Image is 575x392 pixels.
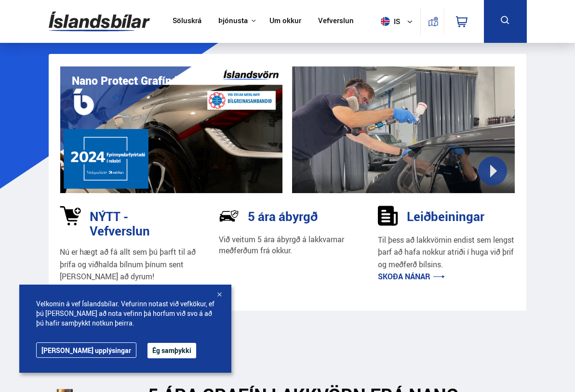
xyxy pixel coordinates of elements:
h1: Nano Protect Grafín lakkvörn [72,74,218,87]
a: [PERSON_NAME] upplýsingar [36,342,136,358]
h3: NÝTT - Vefverslun [90,209,184,238]
img: svg+xml;base64,PHN2ZyB4bWxucz0iaHR0cDovL3d3dy53My5vcmcvMjAwMC9zdmciIHdpZHRoPSI1MTIiIGhlaWdodD0iNT... [381,17,390,26]
img: G0Ugv5HjCgRt.svg [49,6,150,37]
a: Vefverslun [318,16,354,26]
p: Nú er hægt að fá allt sem þú þarft til að þrífa og viðhalda bílnum þínum sent [PERSON_NAME] að dy... [60,246,197,283]
img: sDldwouBCQTERH5k.svg [378,206,398,226]
img: vI42ee_Copy_of_H.png [60,66,283,193]
h3: 5 ára ábyrgð [248,209,318,223]
button: Þjónusta [218,16,248,26]
a: Skoða nánar [378,271,445,282]
h3: Leiðbeiningar [407,209,484,223]
img: NP-R9RrMhXQFCiaa.svg [219,206,239,226]
a: Söluskrá [173,16,201,26]
a: Um okkur [269,16,301,26]
p: Til þess að lakkvörnin endist sem lengst þarf að hafa nokkur atriði í huga við þrif og meðferð bí... [378,234,515,271]
a: Skoða vefverslun [60,284,149,294]
img: 1kVRZhkadjUD8HsE.svg [60,206,81,226]
p: Við veitum 5 ára ábyrgð á lakkvarnar meðferðum frá okkur. [219,234,356,256]
button: is [377,7,420,36]
span: is [377,17,401,26]
button: Ég samþykki [147,343,196,358]
span: Velkomin á vef Íslandsbílar. Vefurinn notast við vefkökur, ef þú [PERSON_NAME] að nota vefinn þá ... [36,299,214,328]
